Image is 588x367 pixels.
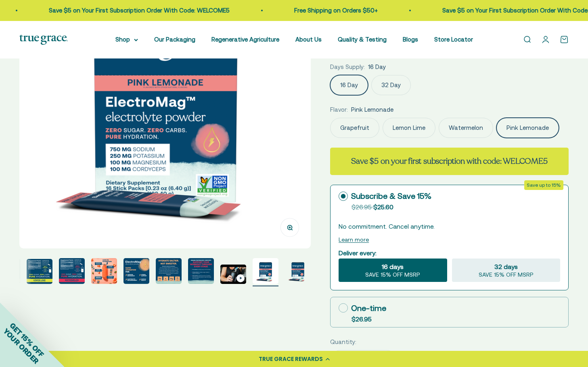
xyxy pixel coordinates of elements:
[330,105,348,115] legend: Flavor:
[8,321,46,359] span: GET 15% OFF
[253,258,278,286] button: Go to item 12
[285,258,311,284] img: ElectroMag™
[285,258,311,286] button: Go to item 13
[270,7,353,14] a: Free Shipping on Orders $50+
[368,62,386,72] span: 16 Day
[115,35,138,44] summary: Shop
[154,36,195,43] a: Our Packaging
[351,105,393,115] span: Pink Lemonade
[211,36,279,43] a: Regenerative Agriculture
[27,259,52,284] img: ElectroMag™
[156,258,182,286] button: Go to item 9
[27,259,52,286] button: Go to item 5
[259,355,323,363] div: TRUE GRACE REWARDS
[330,62,365,72] legend: Days Supply:
[59,258,85,286] button: Go to item 6
[253,258,278,284] img: ElectroMag™
[91,258,117,286] button: Go to item 7
[123,258,149,286] button: Go to item 8
[434,36,473,43] a: Store Locator
[330,337,356,347] label: Quantity:
[2,327,40,365] span: YOUR ORDER
[351,156,547,167] strong: Save $5 on your first subscription with code: WELCOME5
[188,258,214,284] img: ElectroMag™
[220,265,246,286] button: Go to item 11
[338,36,387,43] a: Quality & Testing
[123,258,149,284] img: Rapid Hydration For: - Exercise endurance* - Stress support* - Electrolyte replenishment* - Muscl...
[295,36,322,43] a: About Us
[156,258,182,284] img: Everyone needs true hydration. From your extreme athletes to you weekend warriors, ElectroMag giv...
[91,258,117,284] img: Magnesium for heart health and stress support* Chloride to support pH balance and oxygen flow* So...
[188,258,214,286] button: Go to item 10
[24,6,205,15] p: Save $5 on Your First Subscription Order With Code: WELCOME5
[403,36,418,43] a: Blogs
[59,258,85,284] img: ElectroMag™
